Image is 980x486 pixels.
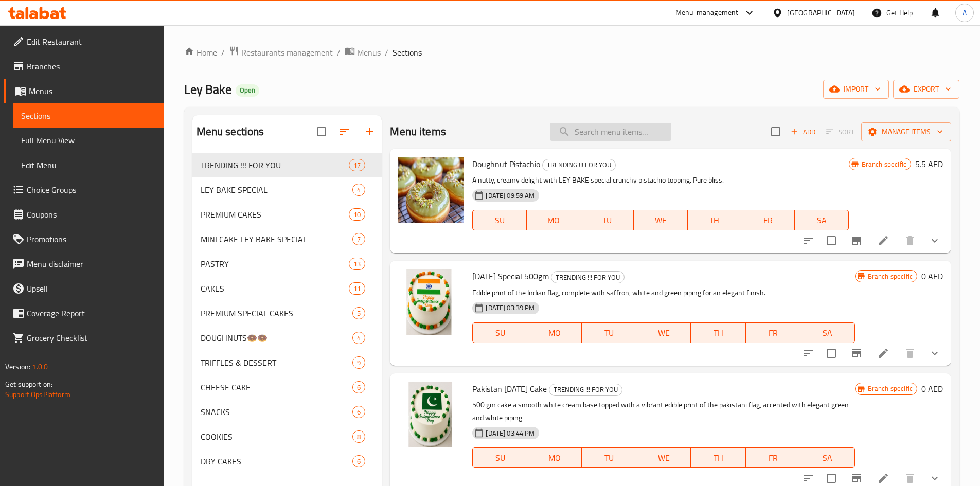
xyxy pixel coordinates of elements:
div: items [352,381,365,393]
div: DOUGHNUTS🍩🍩4 [192,326,382,350]
a: Coupons [4,202,164,227]
div: Open [236,84,259,97]
h2: Menu items [390,124,446,139]
span: MO [531,213,576,228]
div: items [352,184,365,196]
span: Branch specific [864,272,917,281]
button: WE [636,322,691,343]
span: Branch specific [864,384,917,393]
span: Add [789,126,817,138]
span: Version: [5,360,30,373]
div: PREMIUM SPECIAL CAKES [201,307,353,319]
li: / [385,46,388,59]
button: delete [898,341,922,366]
div: items [352,307,365,319]
div: SNACKS6 [192,400,382,424]
div: DOUGHNUTS🍩🍩 [201,332,353,344]
div: SNACKS [201,406,353,418]
span: Full Menu View [21,134,155,147]
div: items [352,455,365,467]
div: MINI CAKE LEY BAKE SPECIAL [201,233,353,245]
h2: Menu sections [197,124,264,139]
button: WE [636,447,691,468]
span: Menus [29,85,155,97]
a: Menus [4,79,164,103]
a: Menu disclaimer [4,251,164,276]
span: FR [750,451,796,465]
div: TRIFFLES & DESSERT [201,356,353,369]
li: / [221,46,225,59]
span: TH [692,213,737,228]
span: CHEESE CAKE [201,381,353,393]
span: 10 [349,210,365,220]
div: LEY BAKE SPECIAL4 [192,177,382,202]
span: Menu disclaimer [27,258,155,270]
button: export [893,80,959,99]
span: 7 [353,235,365,244]
span: 11 [349,284,365,294]
h6: 5.5 AED [915,157,943,171]
span: import [831,83,881,96]
span: Pakistan [DATE] Cake [472,381,547,397]
span: Sections [393,46,422,59]
button: delete [898,228,922,253]
span: TH [695,326,741,340]
div: items [352,430,365,443]
span: 5 [353,309,365,318]
div: CAKES11 [192,276,382,301]
div: items [352,356,365,369]
span: DRY CAKES [201,455,353,467]
span: SU [477,213,522,228]
span: 6 [353,383,365,392]
button: import [823,80,889,99]
span: 4 [353,185,365,195]
a: Home [184,46,217,59]
h6: 0 AED [921,382,943,396]
div: MINI CAKE LEY BAKE SPECIAL7 [192,227,382,251]
div: CAKES [201,282,349,295]
span: LEY BAKE SPECIAL [201,184,353,196]
span: Select section first [819,124,861,140]
img: Independence Day Special 500gm [398,269,464,335]
div: [GEOGRAPHIC_DATA] [787,7,855,19]
span: FR [750,326,796,340]
a: Grocery Checklist [4,326,164,350]
span: Ley Bake [184,78,231,101]
span: 6 [353,457,365,466]
span: Menus [357,46,381,59]
span: Edit Menu [21,159,155,171]
span: PASTRY [201,258,349,270]
span: [DATE] 03:39 PM [482,303,539,313]
svg: Show Choices [929,347,941,359]
span: TH [695,451,741,465]
span: Branch specific [858,159,911,169]
a: Upsell [4,276,164,301]
span: TRENDING !!! FOR YOU [551,272,624,283]
button: Branch-specific-item [844,341,869,366]
span: A [963,7,967,19]
div: PREMIUM CAKES [201,208,349,221]
div: items [349,208,365,221]
span: Get support on: [5,377,52,391]
nav: breadcrumb [184,46,959,59]
div: TRENDING !!! FOR YOU [201,159,349,171]
div: items [349,159,365,171]
button: Manage items [861,122,951,141]
p: A nutty, creamy delight with LEY BAKE special crunchy pistachio topping. Pure bliss. [472,174,848,187]
span: [DATE] Special 500gm [472,268,549,284]
span: TRENDING !!! FOR YOU [543,159,615,171]
input: search [550,123,671,141]
a: Support.OpsPlatform [5,388,70,401]
span: MO [531,451,578,465]
p: 500 gm cake a smooth white cream base topped with a vibrant edible print of the pakistani flag, a... [472,399,854,424]
button: SU [472,322,527,343]
div: PASTRY13 [192,251,382,276]
span: SA [799,213,844,228]
button: TH [691,447,745,468]
button: SA [795,210,848,230]
a: Full Menu View [13,128,164,153]
button: TH [688,210,741,230]
a: Edit Restaurant [4,29,164,54]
